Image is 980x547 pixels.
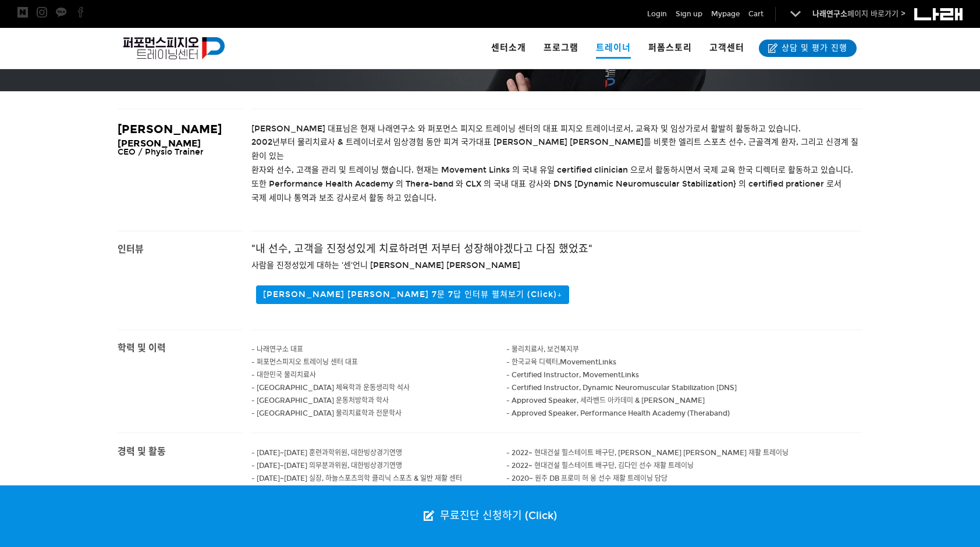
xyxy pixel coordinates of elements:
a: Login [647,8,667,20]
span: - 2022~ 현대건설 힐스테이트 배구단, [PERSON_NAME] [PERSON_NAME] 재활 트레이닝 [506,449,789,457]
a: 트레이너 [587,28,640,69]
a: 상담 및 평가 진행 [759,40,857,57]
span: "내 선수, 고객을 진정성있게 치료하려면 저부터 성장해야겠다고 다짐 했었죠" [251,242,592,255]
span: - 물리치료사, 보건복지부 [506,345,579,353]
span: - 나래연구소 대표 [251,345,303,353]
span: - [GEOGRAPHIC_DATA] 운동처방학과 학사 [251,396,389,405]
span: - [DATE]~[DATE] 의무분과위원, 대한빙상경기연맹 [251,462,402,470]
span: [PERSON_NAME] [118,122,222,136]
a: 무료진단 신청하기 (Click) [412,485,569,547]
span: - 대한민국 물리치료사 [251,371,316,379]
a: 고객센터 [701,28,753,69]
span: - [GEOGRAPHIC_DATA] 체육학과 운동생리학 석사 [251,384,410,392]
span: 퍼폼스토리 [648,42,692,53]
a: 프로그램 [535,28,587,69]
span: 또한 Performance Health Academy 의 Thera-band 와 CLX 의 국내 대표 강사와 DNS [Dynamic Neuromuscular Stabiliza... [251,179,841,189]
span: - 2020~ 원주 DB 프로미 허 웅 선수 재활 트레이닝 담당 [506,474,667,482]
span: 사람을 진정성있게 대하는 '센'언니 [PERSON_NAME] [PERSON_NAME] [251,260,520,270]
span: CEO / Physio Trainer [118,147,204,157]
span: - Approved Speaker, Performance Health Academy (Theraband) [506,409,730,417]
span: 국제 세미나 통역과 보조 강사로서 활동 하고 있습니다. [251,193,436,203]
span: - Approved Speaker, 세라밴드 아카데미 & [PERSON_NAME] [506,396,705,405]
span: [PERSON_NAME] [118,138,201,149]
span: 2002년부터 물리치료사 & 트레이너로서 임상경험 동안 피겨 국가대표 [PERSON_NAME] [PERSON_NAME]를 비롯한 엘리트 스포츠 선수, 근골격계 환자, 그리고 ... [251,137,858,161]
span: 상담 및 평가 진행 [778,42,847,54]
span: MovementLinks [560,358,616,366]
span: 프로그램 [544,42,578,53]
span: 학력 및 이력 [118,342,166,353]
span: - [DATE]~[DATE] 훈련과학위원, 대한빙상경기연맹 [251,449,402,457]
strong: 나래연구소 [812,9,847,19]
a: Sign up [676,8,702,20]
span: 인터뷰 [118,244,144,255]
span: - 한국교육 디렉터, [506,358,560,366]
span: - [DATE]~[DATE] 실장, 하늘스포츠의학 클리닉 스포츠 & 일반 재활 센터 [251,474,462,482]
button: [PERSON_NAME] [PERSON_NAME] 7문 7답 인터뷰 펼쳐보기 (Click)↓ [256,285,569,304]
span: - 퍼포먼스피지오 트레이닝 센터 대표 [251,358,358,366]
a: Mypage [711,8,740,20]
a: Cart [748,8,764,20]
span: 센터소개 [491,42,526,53]
span: 고객센터 [709,42,744,53]
span: - [GEOGRAPHIC_DATA] 물리치료학과 전문학사 [251,409,402,417]
a: 센터소개 [482,28,535,69]
span: - Certified Instructor, Dynamic Neuromuscular Stabilization [DNS] [506,384,737,392]
span: - 2022~ 현대건설 힐스테이트 배구단, 김다인 선수 재활 트레이닝 [506,462,694,470]
span: 경력 및 활동 [118,446,166,457]
span: [PERSON_NAME] 대표님은 현재 나래연구소 와 퍼포먼스 피지오 트레이닝 센터의 대표 피지오 트레이너로서, 교육자 및 임상가로서 활발히 활동하고 있습니다. [251,124,801,134]
span: 트레이너 [596,38,631,59]
span: 환자와 선수, 고객을 관리 및 트레이닝 했습니다. 현재는 Movement Links 의 국내 유일 certified clinician 으로서 활동하시면서 국제 교육 한국 디렉... [251,165,853,175]
span: - Certified Instructor, MovementLinks [506,371,639,379]
a: 퍼폼스토리 [640,28,701,69]
a: 나래연구소페이지 바로가기 > [812,9,906,19]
